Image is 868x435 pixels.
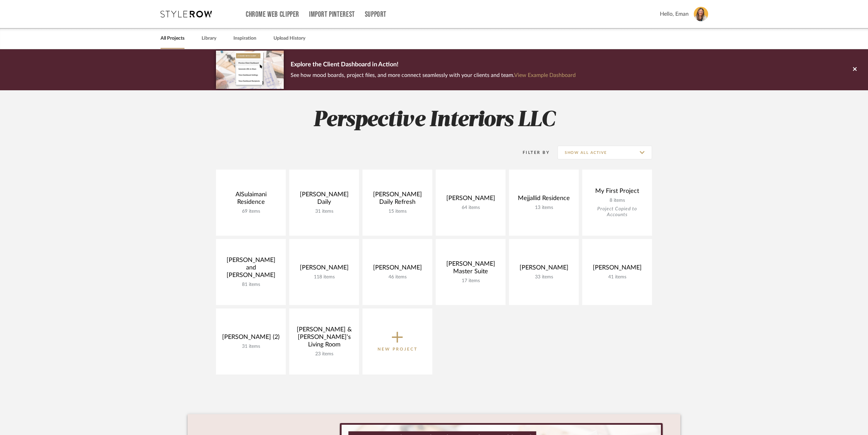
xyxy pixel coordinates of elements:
span: Hello, Eman [660,10,689,18]
div: [PERSON_NAME] Daily [295,191,354,209]
div: 8 items [588,198,647,203]
div: [PERSON_NAME] (2) [221,333,280,344]
div: [PERSON_NAME] [368,264,427,274]
a: All Projects [161,34,184,43]
div: [PERSON_NAME] [295,264,354,274]
div: 23 items [295,351,354,357]
div: [PERSON_NAME] [588,264,647,274]
a: Import Pinterest [309,12,355,17]
div: 31 items [221,344,280,350]
div: 31 items [295,209,354,214]
div: 15 items [368,209,427,214]
div: 118 items [295,274,354,280]
img: avatar [694,7,708,21]
a: Upload History [273,34,305,43]
a: Inspiration [233,34,256,43]
div: 17 items [441,278,500,284]
div: AlSulaimani Residence [221,191,280,209]
h2: Perspective Interiors LLC [188,107,680,133]
div: 81 items [221,282,280,288]
p: See how mood boards, project files, and more connect seamlessly with your clients and team. [291,70,576,80]
a: Chrome Web Clipper [246,12,299,17]
button: New Project [362,308,432,374]
div: 64 items [441,205,500,211]
div: 13 items [514,205,573,211]
div: [PERSON_NAME] & [PERSON_NAME]'s Living Room [295,326,354,351]
div: [PERSON_NAME] [514,264,573,274]
img: d5d033c5-7b12-40c2-a960-1ecee1989c38.png [216,51,284,89]
div: Filter By [514,149,550,156]
div: 46 items [368,274,427,280]
div: Project Copied to Accounts [588,206,647,218]
a: View Example Dashboard [514,72,576,78]
div: 41 items [588,274,647,280]
p: Explore the Client Dashboard in Action! [291,60,576,70]
div: [PERSON_NAME] [441,195,500,205]
div: [PERSON_NAME] Daily Refresh [368,191,427,209]
div: [PERSON_NAME] Master Suite [441,260,500,278]
p: New Project [378,346,418,353]
a: Support [365,12,386,17]
div: [PERSON_NAME] and [PERSON_NAME] [221,256,280,282]
div: Mejjallid Residence [514,195,573,205]
div: 69 items [221,209,280,214]
a: Library [202,34,216,43]
div: 33 items [514,274,573,280]
div: My First Project [588,187,647,198]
